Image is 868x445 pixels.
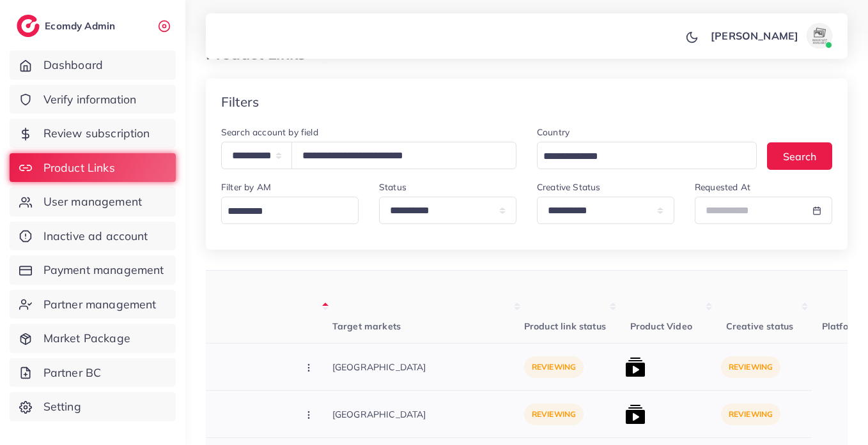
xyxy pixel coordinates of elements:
[332,321,401,332] span: Target markets
[43,398,81,415] span: Setting
[711,28,798,43] p: [PERSON_NAME]
[822,321,860,332] span: Platform
[10,153,176,183] a: Product Links
[43,57,103,73] span: Dashboard
[807,23,832,49] img: avatar
[695,181,750,193] label: Requested At
[721,356,780,378] p: reviewing
[10,222,176,251] a: Inactive ad account
[379,181,407,193] label: Status
[221,126,318,139] label: Search account by field
[43,91,137,108] span: Verify information
[10,290,176,319] a: Partner management
[17,15,40,37] img: logo
[704,23,837,49] a: [PERSON_NAME]avatar
[221,94,259,110] h4: Filters
[10,85,176,114] a: Verify information
[537,181,600,193] label: Creative Status
[524,321,606,332] span: Product link status
[10,187,176,216] a: User management
[537,126,570,139] label: Country
[332,352,524,381] p: [GEOGRAPHIC_DATA]
[17,15,118,37] a: logoEcomdy Admin
[43,125,150,142] span: Review subscription
[43,228,148,245] span: Inactive ad account
[43,262,164,278] span: Payment management
[10,119,176,148] a: Review subscription
[767,142,832,170] button: Search
[10,358,176,388] a: Partner BC
[625,357,646,377] img: list product video
[332,400,524,428] p: [GEOGRAPHIC_DATA]
[524,404,584,425] p: reviewing
[10,50,176,80] a: Dashboard
[223,202,351,222] input: Search for option
[45,20,118,32] h2: Ecomdy Admin
[221,181,271,193] label: Filter by AM
[43,330,130,347] span: Market Package
[43,193,142,210] span: User management
[630,321,692,332] span: Product Video
[43,296,157,313] span: Partner management
[43,160,115,176] span: Product Links
[524,356,584,378] p: reviewing
[10,324,176,353] a: Market Package
[10,255,176,285] a: Payment management
[10,392,176,421] a: Setting
[539,147,740,167] input: Search for option
[721,404,780,425] p: reviewing
[726,321,793,332] span: Creative status
[625,404,646,425] img: list product video
[43,365,102,381] span: Partner BC
[221,197,359,224] div: Search for option
[537,142,757,169] div: Search for option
